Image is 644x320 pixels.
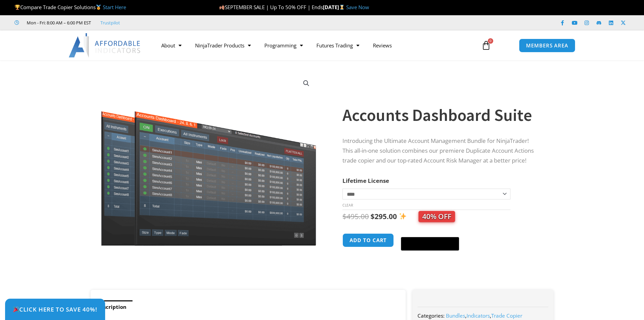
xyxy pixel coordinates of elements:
[154,38,474,53] nav: Menu
[519,39,575,52] a: MEMBERS AREA
[342,177,389,185] label: Lifetime License
[219,5,224,10] img: 🍂
[342,212,347,221] span: $
[323,4,346,10] strong: [DATE]
[219,4,323,10] span: SEPTEMBER SALE | Up To 50% OFF | Ends
[339,5,344,10] img: ⌛
[258,38,310,53] a: Programming
[400,232,460,235] iframe: Secure express checkout frame
[15,5,20,10] img: 🏆
[100,72,317,246] img: Screenshot 2024-08-26 155710eeeee
[488,38,493,44] span: 0
[5,299,105,320] a: 🎉Click Here to save 40%!
[154,38,188,53] a: About
[96,5,101,10] img: 🥇
[419,211,455,222] span: 40% OFF
[13,306,97,312] span: Click Here to save 40%!
[342,203,353,208] a: Clear options
[100,19,120,27] a: Trustpilot
[15,4,126,10] span: Compare Trade Copier Solutions
[310,38,366,53] a: Futures Trading
[13,306,19,312] img: 🎉
[188,38,258,53] a: NinjaTrader Products
[401,237,459,251] button: Buy with GPay
[366,38,399,53] a: Reviews
[346,4,369,10] a: Save Now
[342,233,394,247] button: Add to cart
[399,213,406,220] img: ✨
[342,103,540,127] h1: Accounts Dashboard Suite
[300,77,312,89] a: View full-screen image gallery
[371,212,397,221] bdi: 295.00
[526,43,568,48] span: MEMBERS AREA
[371,212,375,221] span: $
[342,136,540,166] p: Introducing the Ultimate Account Management Bundle for NinjaTrader! This all-in-one solution comb...
[69,33,141,58] img: LogoAI | Affordable Indicators – NinjaTrader
[103,4,126,10] a: Start Here
[25,19,91,27] span: Mon - Fri: 8:00 AM – 6:00 PM EST
[471,36,501,55] a: 0
[342,212,369,221] bdi: 495.00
